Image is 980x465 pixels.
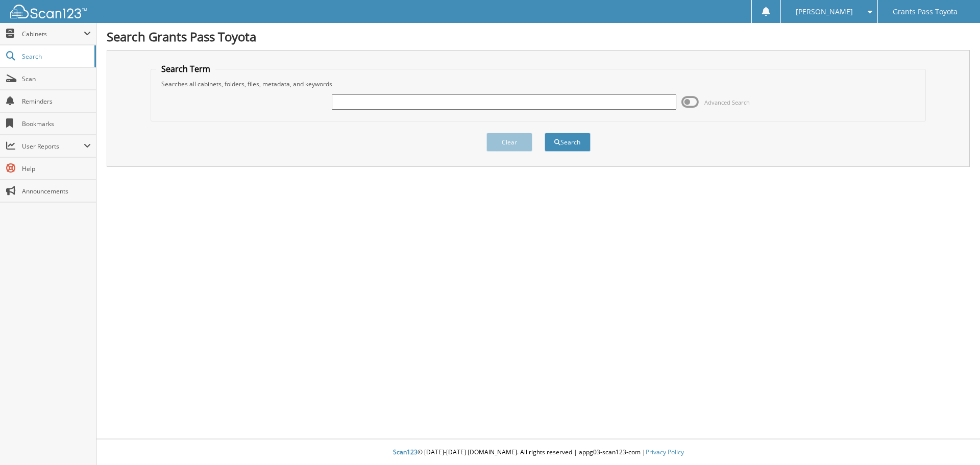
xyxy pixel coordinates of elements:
span: User Reports [22,142,84,151]
span: Search [22,52,89,61]
div: © [DATE]-[DATE] [DOMAIN_NAME]. All rights reserved | appg03-scan123-com | [96,440,980,465]
h1: Search Grants Pass Toyota [107,28,970,45]
button: Clear [486,133,532,152]
span: Grants Pass Toyota [893,9,958,15]
span: Cabinets [22,30,84,38]
button: Search [545,133,591,152]
span: [PERSON_NAME] [796,9,853,15]
img: scan123-logo-white.svg [10,5,87,18]
span: Scan [22,75,91,83]
iframe: Chat Widget [929,416,980,465]
legend: Search Term [156,63,215,75]
span: Announcements [22,187,91,195]
span: Advanced Search [704,99,750,106]
span: Reminders [22,97,91,106]
span: Bookmarks [22,119,91,128]
a: Privacy Policy [646,448,684,456]
span: Help [22,164,91,173]
span: Scan123 [393,448,418,456]
div: Searches all cabinets, folders, files, metadata, and keywords [156,80,921,88]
